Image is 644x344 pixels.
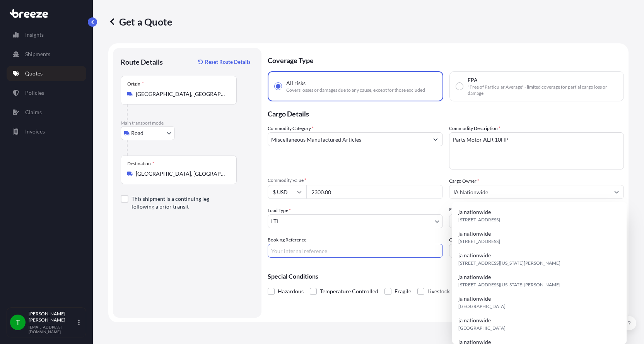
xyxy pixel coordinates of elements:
[25,31,44,39] p: Insights
[268,236,306,244] label: Booking Reference
[132,195,231,211] label: This shipment is a continuing leg following a prior transit
[25,50,50,58] p: Shipments
[449,244,624,258] input: Enter name
[429,132,442,146] button: Show suggestions
[268,207,291,214] span: Load Type
[108,15,172,28] p: Get a Quote
[29,311,77,323] p: [PERSON_NAME] [PERSON_NAME]
[275,83,282,90] input: All risksCovers losses or damages due to any cause, except for those excluded
[131,129,143,137] span: Road
[268,132,429,146] input: Select a commodity type
[268,177,443,183] span: Commodity Value
[7,85,86,101] a: Policies
[268,273,624,279] p: Special Conditions
[127,161,154,167] div: Destination
[7,124,86,139] a: Invoices
[458,303,506,310] span: [GEOGRAPHIC_DATA]
[7,104,86,120] a: Claims
[268,48,624,71] p: Coverage Type
[449,185,610,199] input: Full name
[458,238,500,245] span: [STREET_ADDRESS]
[136,170,227,178] input: Destination
[458,317,491,324] span: ja nationwide
[25,89,44,97] p: Policies
[25,128,45,135] p: Invoices
[458,324,506,332] span: [GEOGRAPHIC_DATA]
[268,101,624,125] p: Cargo Details
[271,217,279,225] span: LTL
[306,185,443,199] input: Type amount
[268,214,443,228] button: LTL
[456,83,463,90] input: FPA"Free of Particular Average" - limited coverage for partial cargo loss or damage
[121,120,254,126] p: Main transport mode
[121,57,163,67] p: Route Details
[468,84,618,96] span: "Free of Particular Average" - limited coverage for partial cargo loss or damage
[127,81,144,87] div: Origin
[25,108,42,116] p: Claims
[458,281,560,289] span: [STREET_ADDRESS][US_STATE][PERSON_NAME]
[25,70,43,77] p: Quotes
[458,230,491,238] span: ja nationwide
[29,325,77,334] p: [EMAIL_ADDRESS][DOMAIN_NAME]
[121,126,175,140] button: Select transport
[16,318,20,326] span: T
[458,216,500,224] span: [STREET_ADDRESS]
[268,125,314,132] label: Commodity Category
[7,27,86,43] a: Insights
[449,236,477,244] label: Carrier Name
[268,244,443,258] input: Your internal reference
[395,286,411,297] span: Fragile
[278,286,304,297] span: Hazardous
[458,252,491,259] span: ja nationwide
[610,185,624,199] button: Show suggestions
[458,259,560,267] span: [STREET_ADDRESS][US_STATE][PERSON_NAME]
[449,207,624,213] span: Freight Cost
[427,286,450,297] span: Livestock
[286,79,306,87] span: All risks
[458,208,491,216] span: ja nationwide
[7,66,86,81] a: Quotes
[458,273,491,281] span: ja nationwide
[468,76,478,84] span: FPA
[320,286,378,297] span: Temperature Controlled
[194,56,254,68] button: Reset Route Details
[7,46,86,62] a: Shipments
[136,90,227,98] input: Origin
[458,295,491,303] span: ja nationwide
[449,177,479,185] label: Cargo Owner
[205,58,251,66] p: Reset Route Details
[449,125,501,132] label: Commodity Description
[286,87,425,93] span: Covers losses or damages due to any cause, except for those excluded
